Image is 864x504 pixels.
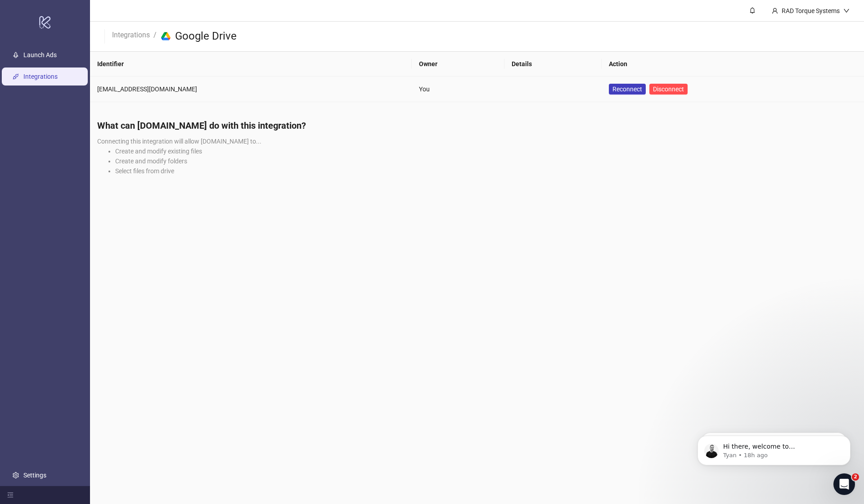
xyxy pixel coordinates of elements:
[833,473,855,495] iframe: Intercom live chat
[843,8,850,14] span: down
[115,146,857,156] li: Create and modify existing files
[115,156,857,166] li: Create and modify folders
[419,84,497,94] div: You
[612,85,642,93] span: Reconnect
[412,52,504,76] th: Owner
[852,473,859,481] span: 2
[23,73,58,80] a: Integrations
[97,138,261,145] span: Connecting this integration will allow [DOMAIN_NAME] to...
[90,52,412,76] th: Identifier
[602,52,864,76] th: Action
[7,492,13,498] span: menu-fold
[23,472,46,479] a: Settings
[772,8,778,14] span: user
[609,84,646,94] button: Reconnect
[97,119,857,132] h4: What can [DOMAIN_NAME] do with this integration?
[684,417,864,480] iframe: Intercom notifications message
[153,29,157,44] li: /
[115,166,857,176] li: Select files from drive
[649,84,688,94] button: Disconnect
[175,29,237,44] h3: Google Drive
[778,6,843,16] div: RAD Torque Systems
[749,7,756,13] span: bell
[653,85,684,93] span: Disconnect
[110,29,152,39] a: Integrations
[504,52,602,76] th: Details
[23,51,57,58] a: Launch Ads
[97,84,405,94] div: [EMAIL_ADDRESS][DOMAIN_NAME]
